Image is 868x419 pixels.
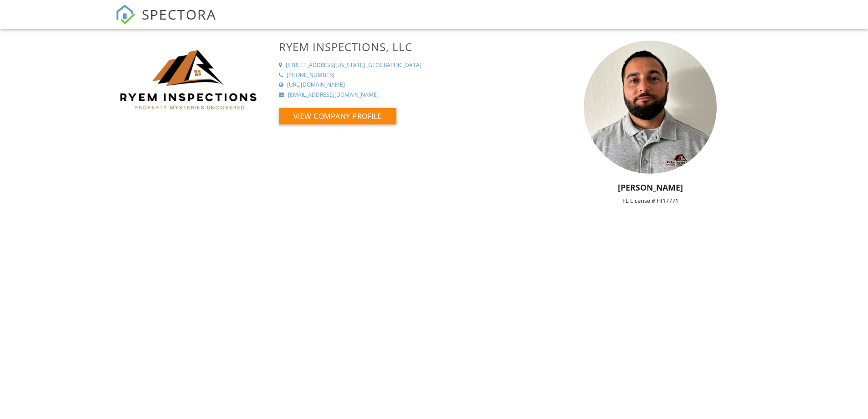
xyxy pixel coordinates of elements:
[279,72,537,79] a: [PHONE_NUMBER]
[542,197,759,204] div: FL License # HI17771
[142,5,216,24] span: SPECTORA
[115,12,216,31] a: SPECTORA
[286,62,365,69] div: [STREET_ADDRESS][US_STATE]
[288,91,379,99] div: [EMAIL_ADDRESS][DOMAIN_NAME]
[115,5,135,25] img: The Best Home Inspection Software - Spectora
[584,41,717,174] img: headshot.jpg
[287,81,345,89] div: [URL][DOMAIN_NAME]
[279,114,396,124] a: View Company Profile
[366,62,421,69] div: [GEOGRAPHIC_DATA]
[542,183,759,192] h5: [PERSON_NAME]
[279,41,537,53] h3: Ryem Inspections, LLC
[279,91,537,99] a: [EMAIL_ADDRESS][DOMAIN_NAME]
[279,81,537,89] a: [URL][DOMAIN_NAME]
[115,41,265,121] img: Screenshot%202025-03-07%20at%201.17.31%E2%80%AFPM.png
[279,62,537,69] a: [STREET_ADDRESS][US_STATE] [GEOGRAPHIC_DATA]
[279,108,396,124] button: View Company Profile
[287,72,334,79] div: [PHONE_NUMBER]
